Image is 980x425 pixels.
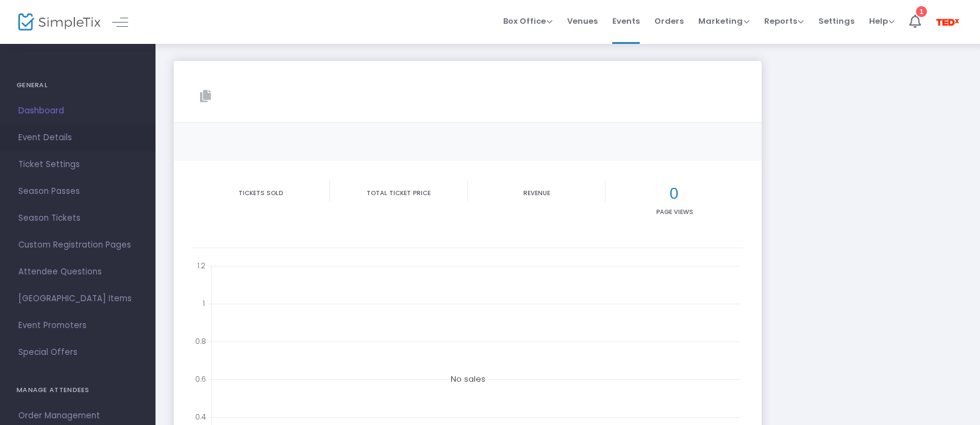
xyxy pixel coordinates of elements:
p: Page Views [608,207,741,216]
p: Tickets sold [195,188,327,198]
span: [GEOGRAPHIC_DATA] Items [18,291,137,307]
p: Total Ticket Price [332,188,465,198]
span: Order Management [18,408,137,424]
span: Events [612,5,640,37]
span: Help [869,15,895,27]
span: Special Offers [18,345,137,360]
span: Box Office [503,15,553,27]
span: Event Promoters [18,318,137,334]
span: Orders [654,5,684,37]
span: Season Tickets [18,210,137,226]
div: 1 [916,6,927,17]
span: Attendee Questions [18,264,137,280]
span: Dashboard [18,103,137,119]
span: Settings [818,5,854,37]
span: Marketing [698,15,749,27]
h2: 0 [608,184,741,203]
span: Venues [567,5,598,37]
span: Ticket Settings [18,157,137,173]
span: Reports [764,15,804,27]
h4: GENERAL [16,73,139,98]
h4: MANAGE ATTENDEES [16,378,139,402]
p: Revenue [470,188,603,198]
span: Event Details [18,130,137,146]
span: Season Passes [18,184,137,199]
span: Custom Registration Pages [18,237,137,253]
